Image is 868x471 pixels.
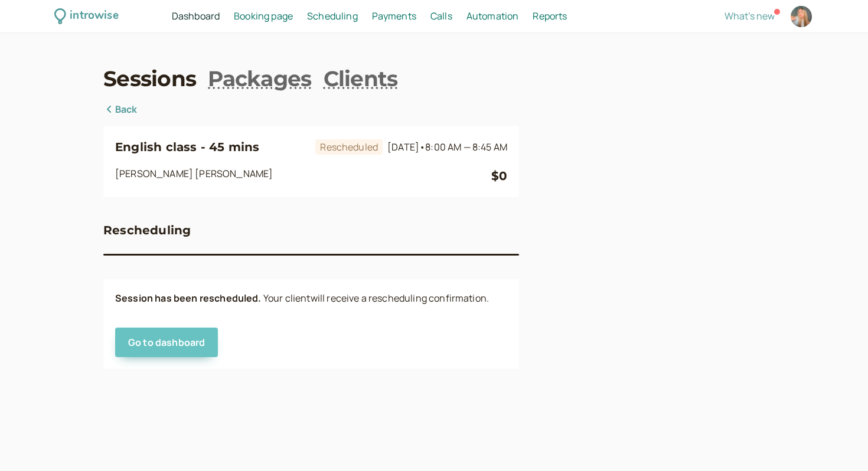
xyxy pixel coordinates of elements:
[425,140,507,153] span: 8:00 AM — 8:45 AM
[172,9,220,22] span: Dashboard
[372,9,416,24] a: Payments
[533,9,567,22] span: Reports
[103,279,519,369] div: Your client will receive a rescheduling confirmation.
[172,9,220,24] a: Dashboard
[234,9,293,24] a: Booking page
[466,9,519,22] span: Automation
[70,7,118,25] div: introwise
[115,138,311,156] h3: English class - 45 mins
[307,9,358,24] a: Scheduling
[533,9,567,24] a: Reports
[466,9,519,24] a: Automation
[103,102,138,117] a: Back
[387,140,507,153] span: [DATE]
[725,9,775,22] span: What's new
[115,166,491,185] div: [PERSON_NAME] [PERSON_NAME]
[809,414,868,471] iframe: Chat Widget
[307,9,358,22] span: Scheduling
[430,9,452,22] span: Calls
[491,166,507,185] div: $0
[324,64,398,93] a: Clients
[115,328,218,357] a: Go to dashboard
[789,4,814,29] a: Account
[208,64,311,93] a: Packages
[315,139,383,155] span: Rescheduled
[430,9,452,24] a: Calls
[54,7,119,25] a: introwise
[234,9,293,22] span: Booking page
[419,140,425,153] span: •
[372,9,416,22] span: Payments
[103,64,196,93] a: Sessions
[103,221,191,240] h3: Rescheduling
[115,292,262,305] b: Session has been rescheduled.
[725,11,775,21] button: What's new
